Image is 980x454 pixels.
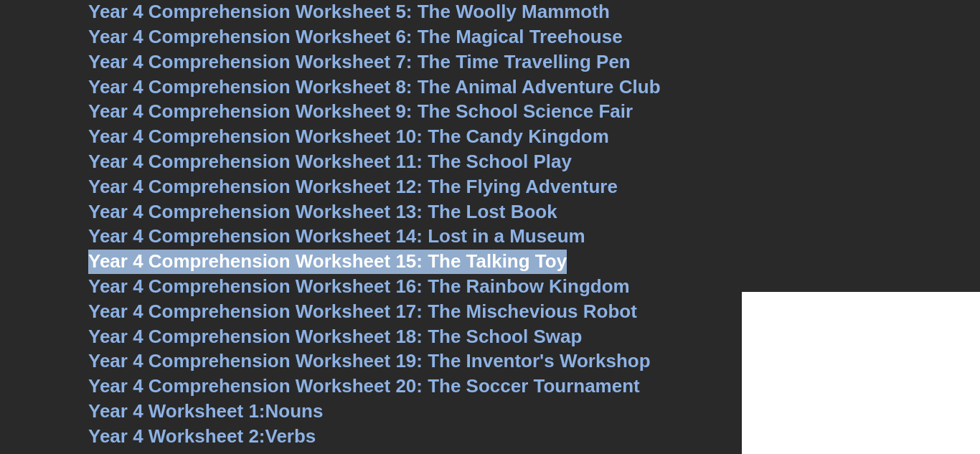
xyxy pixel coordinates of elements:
[88,1,610,22] a: Year 4 Comprehension Worksheet 5: The Woolly Mammoth
[88,51,631,72] a: Year 4 Comprehension Worksheet 7: The Time Travelling Pen
[88,425,316,447] a: Year 4 Worksheet 2:Verbs
[88,151,572,172] a: Year 4 Comprehension Worksheet 11: The School Play
[88,375,640,397] a: Year 4 Comprehension Worksheet 20: The Soccer Tournament
[88,400,265,422] span: Year 4 Worksheet 1:
[88,425,265,447] span: Year 4 Worksheet 2:
[88,76,661,98] a: Year 4 Comprehension Worksheet 8: The Animal Adventure Club
[88,201,557,222] a: Year 4 Comprehension Worksheet 13: The Lost Book
[88,126,609,147] a: Year 4 Comprehension Worksheet 10: The Candy Kingdom
[88,275,630,297] a: Year 4 Comprehension Worksheet 16: The Rainbow Kingdom
[88,301,637,322] a: Year 4 Comprehension Worksheet 17: The Mischevious Robot
[88,26,623,47] a: Year 4 Comprehension Worksheet 6: The Magical Treehouse
[742,292,980,454] iframe: Chat Widget
[88,350,651,372] a: Year 4 Comprehension Worksheet 19: The Inventor's Workshop
[88,250,567,272] a: Year 4 Comprehension Worksheet 15: The Talking Toy
[88,100,633,122] a: Year 4 Comprehension Worksheet 9: The School Science Fair
[88,326,582,347] a: Year 4 Comprehension Worksheet 18: The School Swap
[88,176,618,197] a: Year 4 Comprehension Worksheet 12: The Flying Adventure
[88,225,585,247] a: Year 4 Comprehension Worksheet 14: Lost in a Museum
[88,400,323,422] a: Year 4 Worksheet 1:Nouns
